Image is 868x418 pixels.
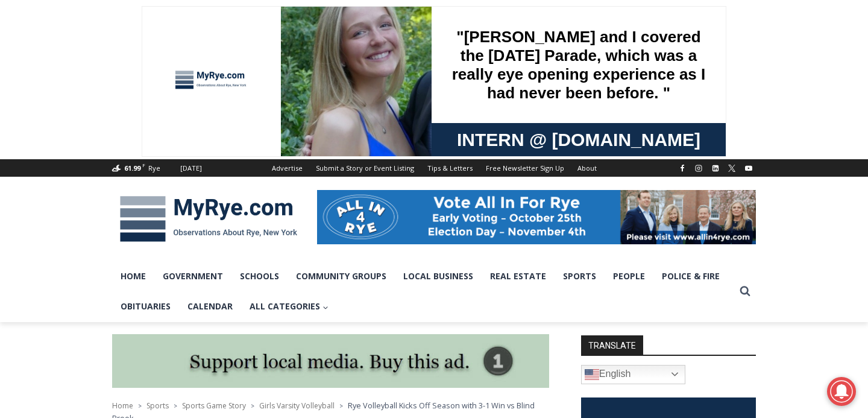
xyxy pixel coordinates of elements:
[112,261,734,322] nav: Primary Navigation
[241,291,337,321] button: Child menu of All Categories
[146,401,169,411] a: Sports
[691,161,706,176] a: Instagram
[581,335,643,355] strong: TRANSLATE
[317,190,756,244] img: All in for Rye
[154,261,231,291] a: Government
[174,402,177,410] span: >
[395,261,482,291] a: Local Business
[653,261,728,291] a: Police & Fire
[571,159,603,177] a: About
[251,402,254,410] span: >
[179,291,241,321] a: Calendar
[138,402,142,410] span: >
[309,159,421,177] a: Submit a Story or Event Listing
[675,161,690,176] a: Facebook
[265,159,603,177] nav: Secondary Navigation
[734,280,756,302] button: View Search Form
[265,159,309,177] a: Advertise
[315,120,559,147] span: Intern @ [DOMAIN_NAME]
[142,162,145,168] span: F
[4,124,118,170] span: Open Tues. - Sun. [PHONE_NUMBER]
[1,121,121,150] a: Open Tues. - Sun. [PHONE_NUMBER]
[290,117,584,150] a: Intern @ [DOMAIN_NAME]
[605,261,653,291] a: People
[112,334,549,388] img: support local media, buy this ad
[304,1,570,117] div: "[PERSON_NAME] and I covered the [DATE] Parade, which was a really eye opening experience as I ha...
[182,401,246,411] a: Sports Game Story
[180,163,202,174] div: [DATE]
[421,159,479,177] a: Tips & Letters
[124,163,140,173] span: 61.99
[231,261,288,291] a: Schools
[339,402,343,410] span: >
[112,261,154,291] a: Home
[148,163,160,174] div: Rye
[124,75,171,144] div: "the precise, almost orchestrated movements of cutting and assembling sushi and [PERSON_NAME] mak...
[112,401,133,411] a: Home
[585,367,599,382] img: en
[725,161,739,176] a: X
[581,365,685,384] a: English
[479,159,571,177] a: Free Newsletter Sign Up
[555,261,605,291] a: Sports
[112,188,305,250] img: MyRye.com
[259,401,335,411] a: Girls Varsity Volleyball
[112,291,179,321] a: Obituaries
[741,161,756,176] a: YouTube
[288,261,395,291] a: Community Groups
[708,161,723,176] a: Linkedin
[482,261,555,291] a: Real Estate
